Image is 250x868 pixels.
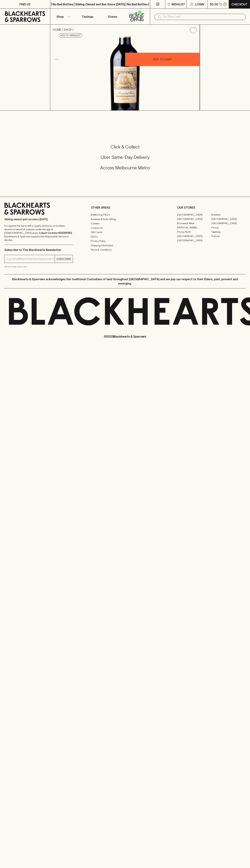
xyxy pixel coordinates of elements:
[50,9,75,24] button: Shop
[4,154,246,160] h5: Uber Same-Day Delivery
[231,2,247,6] p: Checkout
[91,213,159,217] a: Bottle Drop FAQ's
[195,2,204,6] p: Login
[91,235,159,239] a: FAQ's
[91,230,159,235] a: Gift Cards
[53,28,61,31] a: HOME
[211,213,246,217] a: Braddon
[4,248,73,252] p: Subscribe to The Blackhearts Newsletter
[91,243,159,248] a: Shipping Information
[177,217,211,221] a: [GEOGRAPHIC_DATA]
[55,255,73,263] button: SUBSCRIBE
[4,130,246,189] div: Call to action block
[211,221,246,225] a: [GEOGRAPHIC_DATA]
[82,14,93,19] p: Tastings
[210,2,218,6] p: $0.00
[177,234,211,238] a: [GEOGRAPHIC_DATA]
[177,238,211,243] a: [GEOGRAPHIC_DATA]
[211,234,246,238] a: Prahran
[19,2,31,6] p: FIND US
[7,256,55,262] input: e.g. jane@blackheartsandsparrows.com.au
[91,248,159,252] a: Terms & Conditions
[177,205,246,210] p: OUR STORES
[188,26,198,35] button: Add to wishlist
[211,217,246,221] a: [GEOGRAPHIC_DATA]
[50,37,200,110] img: 38986.png
[91,226,159,230] a: Contact Us
[172,2,185,6] p: Wishlist
[125,53,200,66] button: ADD TO CART
[211,225,246,230] a: Fitzroy
[211,230,246,234] a: Geelong
[59,33,82,38] button: Add to wishlist
[177,213,211,217] a: [GEOGRAPHIC_DATA]
[4,265,73,268] p: We will never spam you
[4,224,73,242] p: It is against the law to sell or supply alcohol to, or to obtain alcohol on behalf of a person un...
[75,9,100,24] a: Tastings
[177,225,211,230] a: [PERSON_NAME]
[56,14,64,19] p: Shop
[4,218,73,221] p: Sibling owned and run since [DATE]
[4,144,246,150] h5: Click & Collect
[100,9,125,24] a: Stores
[153,57,172,61] p: ADD TO CART
[91,239,159,243] a: Privacy Policy
[177,221,211,225] a: Brunswick West
[91,205,159,210] p: OTHER AREAS
[177,230,211,234] a: Fitzroy North
[64,28,72,31] a: SHOP
[108,14,117,19] p: Stores
[224,3,226,5] p: 0
[7,277,243,286] p: Blackhearts & Sparrows acknowledges the traditional Custodians of land throughout [GEOGRAPHIC_DAT...
[163,14,243,20] input: Try "Pinot noir"
[91,221,159,226] a: Careers
[56,257,71,261] p: SUBSCRIBE
[4,165,246,171] h5: Across Melbourne Metro
[39,231,72,234] strong: Liquor License #32064953
[91,217,159,221] a: Business & Bulk Gifting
